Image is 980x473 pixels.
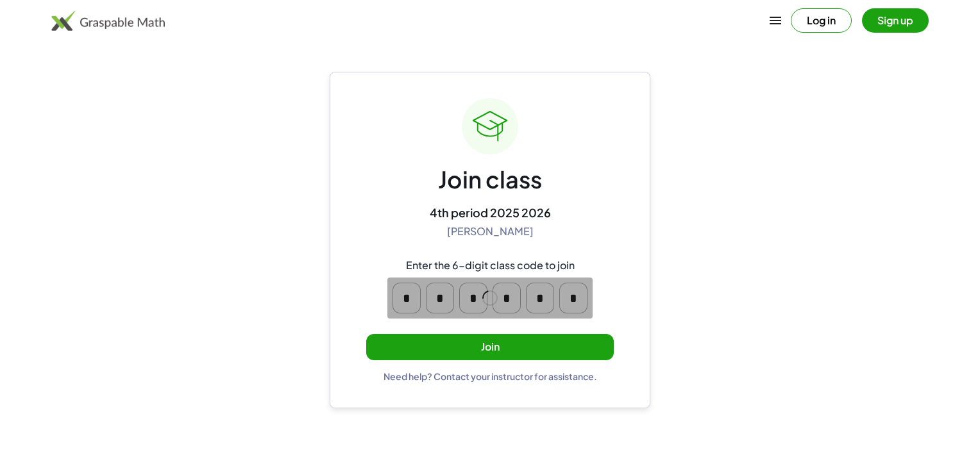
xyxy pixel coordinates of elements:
[406,259,575,272] div: Enter the 6-digit class code to join
[430,205,551,220] div: 4th period 2025 2026
[438,165,542,195] div: Join class
[791,8,852,33] button: Log in
[366,334,614,360] button: Join
[862,8,929,33] button: Sign up
[384,370,597,382] div: Need help? Contact your instructor for assistance.
[447,225,534,238] div: [PERSON_NAME]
